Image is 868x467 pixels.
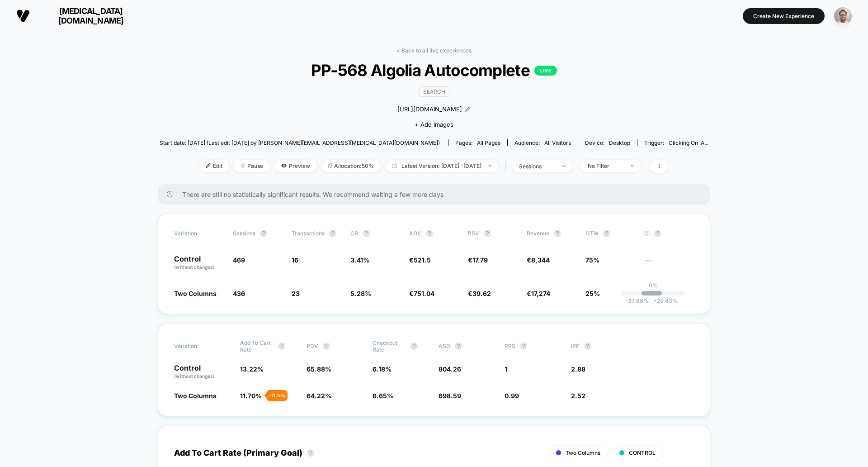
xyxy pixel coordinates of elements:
[241,163,245,168] img: end
[373,392,393,400] span: 6.65 %
[187,61,681,80] span: PP-568 Algolia Autocomplete
[527,290,550,297] span: €
[16,9,30,23] img: Visually logo
[174,373,215,379] span: (without changes)
[233,256,245,264] span: 469
[174,290,217,297] span: Two Columns
[292,230,325,237] span: Transactions
[468,290,491,297] span: €
[584,343,591,350] button: ?
[588,162,624,169] div: No Filter
[554,230,561,237] button: ?
[527,256,550,264] span: €
[503,160,512,173] span: |
[278,343,285,350] button: ?
[409,256,431,264] span: €
[439,365,461,373] span: 804.26
[531,290,550,297] span: 17,274
[174,255,224,271] p: Control
[328,163,332,168] img: rebalance
[585,256,599,264] span: 75%
[350,290,371,297] span: 5.28 %
[472,290,491,297] span: 39.62
[603,230,610,237] button: ?
[307,365,331,373] span: 65.88 %
[37,6,145,25] span: [MEDICAL_DATA][DOMAIN_NAME]
[174,230,224,237] span: Variation
[455,139,500,146] div: Pages:
[414,290,434,297] span: 751.04
[233,290,245,297] span: 436
[274,160,317,172] span: Preview
[350,256,369,264] span: 3.41 %
[240,392,262,400] span: 11.70 %
[206,163,211,168] img: edit
[743,8,825,24] button: Create New Experience
[373,339,406,353] span: Checkout Rate
[174,264,215,270] span: (without changes)
[531,256,550,264] span: 8,344
[419,86,449,97] span: SEARCH
[519,163,555,170] div: sessions
[455,343,462,350] button: ?
[409,230,421,237] span: AOV
[534,66,557,76] p: LIVE
[644,230,694,237] span: CI
[14,6,148,26] button: [MEDICAL_DATA][DOMAIN_NAME]
[329,230,336,237] button: ?
[488,165,491,167] img: end
[477,139,500,146] span: all pages
[240,339,274,353] span: Add To Cart Rate
[414,256,431,264] span: 521.5
[629,449,656,456] span: CONTROL
[292,256,298,264] span: 16
[468,230,479,237] span: PSV
[266,390,288,401] div: - 11.5 %
[571,343,580,349] span: IPP
[609,139,630,146] span: desktop
[410,343,418,350] button: ?
[363,230,370,237] button: ?
[174,339,224,353] span: Variation
[834,7,852,25] img: ppic
[439,392,461,400] span: 698.59
[585,230,635,237] span: OTW
[307,343,318,349] span: PDV
[505,343,515,349] span: PPS
[644,257,694,271] span: ---
[472,256,488,264] span: 17.79
[307,449,314,457] button: ?
[373,365,392,373] span: 6.18 %
[649,297,678,304] span: 25.43 %
[307,392,331,400] span: 64.22 %
[409,290,434,297] span: €
[514,139,571,146] div: Audience:
[234,160,270,172] span: Pause
[160,139,440,146] span: Start date: [DATE] (Last edit [DATE] by [PERSON_NAME][EMAIL_ADDRESS][MEDICAL_DATA][DOMAIN_NAME])
[392,163,397,168] img: calendar
[527,230,549,237] span: Revenue
[625,297,649,304] span: -37.68 %
[669,139,708,146] span: Clicking on .a...
[652,289,654,295] p: |
[653,297,657,304] span: +
[415,121,453,128] span: + Add Images
[397,105,462,114] span: [URL][DOMAIN_NAME]
[649,282,658,289] p: 0%
[505,392,519,400] span: 0.99
[831,7,854,25] button: ppic
[426,230,433,237] button: ?
[260,230,267,237] button: ?
[631,165,634,167] img: end
[240,365,264,373] span: 13.22 %
[233,230,255,237] span: Sessions
[562,165,565,167] img: end
[199,160,229,172] span: Edit
[578,139,637,146] span: Device:
[644,139,708,146] div: Trigger:
[396,47,472,54] a: < Back to all live experiences
[505,365,507,373] span: 1
[566,449,600,456] span: Two Columns
[654,230,661,237] button: ?
[571,392,585,400] span: 2.52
